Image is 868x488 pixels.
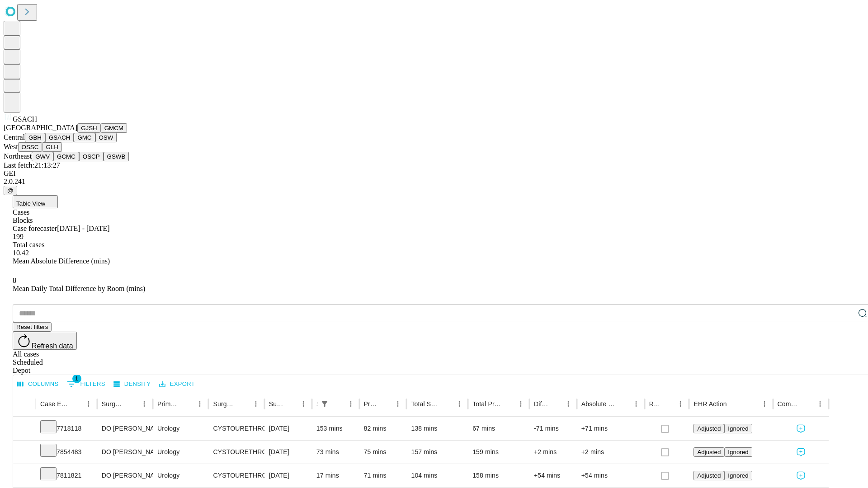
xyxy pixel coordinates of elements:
div: +54 mins [581,464,640,487]
span: Refresh data [32,342,73,350]
button: Menu [758,398,771,410]
span: Northeast [4,152,32,160]
button: Menu [453,398,466,410]
button: Sort [502,398,514,410]
div: 159 mins [472,441,525,464]
button: Menu [193,398,206,410]
button: Sort [801,398,814,410]
span: [GEOGRAPHIC_DATA] [4,124,77,131]
button: GSWB [104,152,129,161]
div: CYSTOURETHROSCOPY [MEDICAL_DATA] WITH [MEDICAL_DATA] AND [MEDICAL_DATA] INSERTION [213,417,259,440]
button: Sort [181,398,193,410]
button: Menu [344,398,357,410]
span: 10.42 [13,249,29,257]
span: Case forecaster [13,225,57,232]
div: 104 mins [411,464,463,487]
div: 7718118 [40,417,93,440]
span: @ [7,187,14,194]
button: Menu [250,398,262,410]
span: 1 [72,374,81,383]
button: Adjusted [693,447,724,457]
div: Case Epic Id [40,400,69,408]
button: Menu [630,398,642,410]
div: Scheduled In Room Duration [316,400,317,408]
button: Reset filters [13,322,52,332]
div: DO [PERSON_NAME] A Do [102,464,148,487]
div: Surgery Name [213,400,236,408]
button: Show filters [318,398,331,410]
span: Mean Daily Total Difference by Room (mins) [13,285,145,292]
div: Absolute Difference [581,400,616,408]
span: 8 [13,277,16,284]
span: GSACH [13,115,37,123]
div: CYSTOURETHROSCOPY [MEDICAL_DATA] WITH [MEDICAL_DATA] AND [MEDICAL_DATA] INSERTION [213,464,259,487]
button: OSCP [79,152,104,161]
div: 75 mins [364,441,402,464]
span: Mean Absolute Difference (mins) [13,257,110,265]
div: Urology [157,417,204,440]
button: Sort [70,398,82,410]
button: Expand [18,445,31,460]
button: OSSC [18,142,42,152]
button: Sort [379,398,392,410]
button: Menu [297,398,310,410]
button: Sort [661,398,674,410]
div: DO [PERSON_NAME] A Do [102,417,148,440]
button: GWV [32,152,53,161]
span: Table View [16,200,45,207]
div: 2.0.241 [4,178,864,186]
button: GLH [42,142,61,152]
button: Adjusted [693,471,724,480]
button: Ignored [724,447,752,457]
div: +2 mins [581,441,640,464]
div: 157 mins [411,441,463,464]
div: Comments [778,400,800,408]
button: Menu [674,398,687,410]
span: Central [4,133,25,141]
div: +71 mins [581,417,640,440]
div: 82 mins [364,417,402,440]
div: CYSTOURETHROSCOPY [MEDICAL_DATA] WITH [MEDICAL_DATA] AND [MEDICAL_DATA] INSERTION [213,441,259,464]
button: GSACH [45,133,74,142]
span: Ignored [728,425,748,432]
button: Menu [392,398,404,410]
div: Resolved in EHR [649,400,661,408]
button: Table View [13,195,58,208]
div: 67 mins [472,417,525,440]
button: Sort [728,398,741,410]
div: 71 mins [364,464,402,487]
button: Adjusted [693,424,724,433]
div: DO [PERSON_NAME] A Do [102,441,148,464]
button: GMCM [101,123,127,133]
div: +54 mins [534,464,572,487]
button: Sort [617,398,630,410]
div: Predicted In Room Duration [364,400,378,408]
button: GCMC [53,152,79,161]
button: Sort [237,398,250,410]
div: Surgery Date [269,400,283,408]
button: Sort [549,398,562,410]
button: Select columns [15,377,61,391]
span: Ignored [728,472,748,479]
span: Adjusted [697,425,721,432]
div: 153 mins [316,417,355,440]
div: 17 mins [316,464,355,487]
button: Menu [562,398,575,410]
button: Menu [138,398,151,410]
div: Urology [157,441,204,464]
div: -71 mins [534,417,572,440]
button: Menu [814,398,826,410]
div: 1 active filter [318,398,331,410]
button: GBH [25,133,45,142]
span: Adjusted [697,449,721,455]
button: Expand [18,421,31,437]
div: Surgeon Name [102,400,124,408]
span: Last fetch: 21:13:27 [4,161,60,169]
div: EHR Action [693,400,726,408]
button: Sort [284,398,297,410]
span: Adjusted [697,472,721,479]
div: [DATE] [269,441,307,464]
button: Density [111,377,153,391]
div: 7811821 [40,464,93,487]
button: Export [157,377,197,391]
